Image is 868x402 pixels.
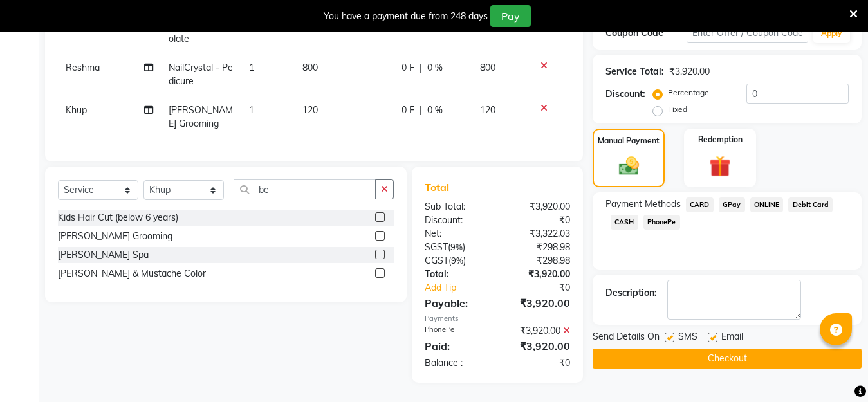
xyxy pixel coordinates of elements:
div: ₹3,920.00 [497,295,580,311]
span: 120 [302,104,318,116]
span: 1 [249,62,254,73]
span: NailCrystal - Pedicure [169,62,233,87]
span: CGST [425,255,448,266]
div: ₹3,920.00 [669,65,710,78]
span: 800 [480,62,495,73]
div: ₹3,920.00 [497,324,580,338]
div: Payments [425,313,570,324]
div: ₹0 [497,214,580,227]
span: Khup [66,104,87,116]
span: Email [721,330,743,346]
span: 9% [451,255,463,266]
span: Send Details On [593,330,660,346]
label: Manual Payment [598,135,660,147]
button: Apply [813,24,850,43]
input: Enter Offer / Coupon Code [687,23,808,43]
div: Payable: [415,295,497,311]
div: ₹0 [511,281,580,295]
div: Kids Hair Cut (below 6 years) [58,211,178,224]
div: You have a payment due from 248 days [324,10,488,23]
div: [PERSON_NAME] Spa [58,248,149,262]
span: 0 % [427,61,443,75]
div: Paid: [415,338,497,354]
div: Service Total: [605,65,664,78]
span: ONLINE [750,197,784,212]
div: [PERSON_NAME] & Mustache Color [58,267,206,280]
div: Description: [605,286,657,300]
span: 120 [480,104,495,116]
img: _gift.svg [703,153,737,179]
span: 0 F [402,104,414,117]
span: Reshma [66,62,100,73]
span: SMS [678,330,697,346]
span: SGST [425,241,448,253]
div: Balance : [415,356,497,370]
span: Total [425,181,454,194]
span: GPay [719,197,745,212]
span: CASH [611,215,638,230]
div: PhonePe [415,324,497,338]
button: Pay [490,5,531,27]
div: [PERSON_NAME] Grooming [58,230,172,243]
div: Sub Total: [415,200,497,214]
label: Redemption [698,134,743,145]
span: 1 [249,104,254,116]
span: CARD [686,197,714,212]
label: Fixed [668,104,687,115]
span: | [420,61,422,75]
span: Debit Card [788,197,833,212]
div: ₹298.98 [497,241,580,254]
span: 0 % [427,104,443,117]
span: Payment Methods [605,197,681,211]
span: 9% [450,242,463,252]
div: ₹3,920.00 [497,268,580,281]
label: Percentage [668,87,709,98]
div: ₹3,322.03 [497,227,580,241]
div: ( ) [415,241,497,254]
div: Coupon Code [605,26,687,40]
a: Add Tip [415,281,511,295]
div: Net: [415,227,497,241]
img: _cash.svg [613,154,645,178]
div: ₹298.98 [497,254,580,268]
input: Search or Scan [234,179,376,199]
div: Total: [415,268,497,281]
span: 800 [302,62,318,73]
span: | [420,104,422,117]
div: ( ) [415,254,497,268]
div: ₹3,920.00 [497,200,580,214]
div: Discount: [415,214,497,227]
span: PhonePe [643,215,680,230]
div: Discount: [605,87,645,101]
div: ₹0 [497,356,580,370]
span: [PERSON_NAME] Grooming [169,104,233,129]
div: ₹3,920.00 [497,338,580,354]
button: Checkout [593,349,862,369]
span: 0 F [402,61,414,75]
